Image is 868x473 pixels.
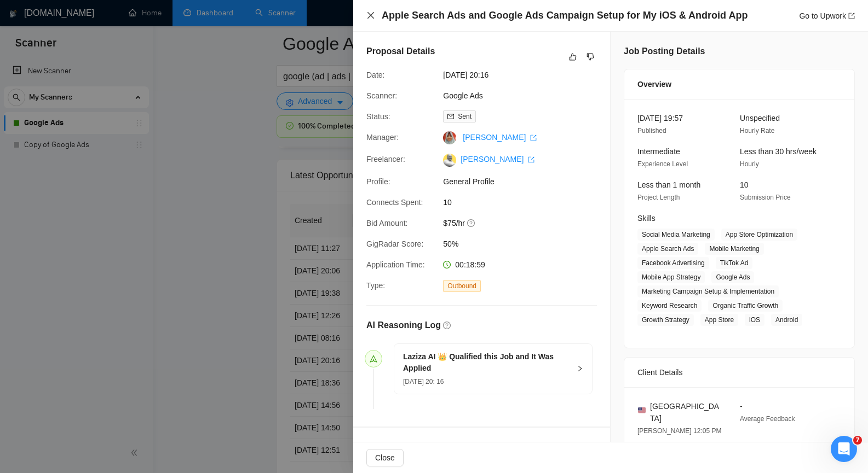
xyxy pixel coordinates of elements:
span: Less than 1 month [637,180,700,189]
span: Submission Price [740,194,791,201]
span: Hourly [740,160,759,168]
span: Experience Level [637,160,688,168]
span: Published [637,127,666,135]
span: Unspecified [740,114,780,122]
span: Keyword Research [637,300,702,312]
span: export [848,13,855,19]
span: like [569,52,577,61]
span: Profile: [366,177,390,186]
span: [DATE] 20:16 [443,69,607,81]
span: - [740,402,743,411]
span: 7 [853,436,862,445]
span: Status: [366,112,390,121]
span: Freelancer: [366,155,405,163]
span: iOS [745,314,764,326]
span: [DATE] 19:57 [637,114,683,122]
a: [PERSON_NAME] export [461,155,534,163]
span: Mobile App Strategy [637,271,705,283]
span: Close [375,452,395,464]
span: General Profile [443,176,607,188]
span: close [366,11,375,20]
span: Skills [637,214,656,223]
span: Mobile Marketing [705,243,763,255]
h5: Laziza AI 👑 Qualified this Job and It Was Applied [403,351,570,374]
span: TikTok Ad [716,257,753,269]
img: 🇺🇸 [638,406,646,414]
span: 50% [443,238,607,250]
span: App Store [700,314,738,326]
span: Scanner: [366,91,397,100]
span: export [530,135,537,141]
div: Client Details [637,358,841,387]
img: c1Jve4-8bI5f_gV8xTrQ4cdU2j0fYWBdk4ZuCBspGHH7KOCFYdG_I0DBs1_jCYNAP0 [443,154,456,167]
h5: Proposal Details [366,45,435,58]
h5: Cover Letter [366,441,418,454]
span: Less than 30 hrs/week [740,147,817,156]
span: Date: [366,71,384,79]
button: dislike [584,50,597,63]
span: 00:18:59 [455,260,485,269]
span: Facebook Advertising [637,257,709,269]
span: Overview [637,78,671,90]
span: Growth Strategy [637,314,694,326]
span: Type: [366,281,385,290]
span: Android [771,314,802,326]
span: mail [447,113,454,120]
h5: AI Reasoning Log [366,319,441,332]
span: Outbound [443,280,481,292]
span: 10 [740,180,749,189]
span: [PERSON_NAME] 12:05 PM [637,427,721,435]
button: Close [366,11,375,20]
span: question-circle [467,219,476,227]
span: $75/hr [443,217,607,229]
button: Close [366,449,404,466]
span: Apple Search Ads [637,243,698,255]
span: 10 [443,196,607,208]
button: like [566,50,579,63]
span: Application Time: [366,260,425,269]
span: [GEOGRAPHIC_DATA] [650,400,722,424]
span: Connects Spent: [366,198,423,207]
span: Organic Traffic Growth [708,300,783,312]
h4: Apple Search Ads and Google Ads Campaign Setup for My iOS & Android App [382,9,748,22]
span: GigRadar Score: [366,240,423,248]
span: question-circle [443,322,451,329]
a: [PERSON_NAME] export [463,133,537,142]
span: Bid Amount: [366,219,408,227]
span: Manager: [366,133,399,142]
span: Google Ads [443,90,607,102]
a: Go to Upworkexport [799,11,855,20]
span: Google Ads [711,271,754,283]
span: export [528,156,534,163]
span: Hourly Rate [740,127,774,135]
h5: Job Posting Details [624,45,705,58]
span: clock-circle [443,261,451,268]
iframe: Intercom live chat [831,436,857,462]
span: Social Media Marketing [637,229,715,241]
span: dislike [587,52,594,61]
span: Marketing Campaign Setup & Implementation [637,285,779,297]
span: Intermediate [637,147,680,156]
span: App Store Optimization [721,229,797,241]
span: send [370,355,377,363]
span: [DATE] 20: 16 [403,378,444,386]
span: right [577,365,583,372]
span: Project Length [637,194,680,201]
span: Average Feedback [740,415,795,423]
span: Sent [458,113,472,120]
